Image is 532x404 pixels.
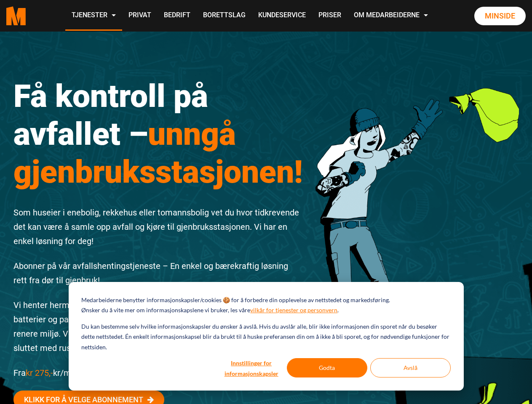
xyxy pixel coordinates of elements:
a: Om Medarbeiderne [348,1,434,31]
img: 201222 Rydde Karakter 3 1 [315,58,519,282]
p: Ønsker du å vite mer om informasjonskapslene vi bruker, les våre . [81,305,339,316]
a: vilkår for tjenester og personvern [250,305,337,316]
p: Abonner på vår avfallshentingstjeneste – En enkel og bærekraftig løsning rett fra dør til gjenbruk! [13,259,303,287]
a: Bedrift [158,1,197,31]
p: Fra kr/mnd (inkl mva) [13,366,303,380]
p: Vi henter hermetikk, glassemballasje, tekstiler, sko, småelektronikk, lyspærer, batterier og pant... [13,298,303,355]
div: Cookie banner [69,282,464,391]
button: Avslå [370,358,451,377]
p: Du kan bestemme selv hvilke informasjonskapsler du ønsker å avslå. Hvis du avslår alle, blir ikke... [81,322,450,353]
p: Som huseier i enebolig, rekkehus eller tomannsbolig vet du hvor tidkrevende det kan være å samle ... [13,205,303,248]
a: Kundeservice [252,1,312,31]
p: Medarbeiderne benytter informasjonskapsler/cookies 🍪 for å forbedre din opplevelse av nettstedet ... [81,295,390,306]
a: Borettslag [197,1,252,31]
span: kr 275,- [26,368,53,378]
span: unngå gjenbruksstasjonen! [13,115,303,190]
a: Priser [312,1,348,31]
a: Tjenester [65,1,122,31]
a: Privat [122,1,158,31]
a: Minside [474,7,526,25]
button: Innstillinger for informasjonskapsler [219,358,284,377]
h1: Få kontroll på avfallet – [13,77,303,191]
button: Godta [287,358,367,377]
